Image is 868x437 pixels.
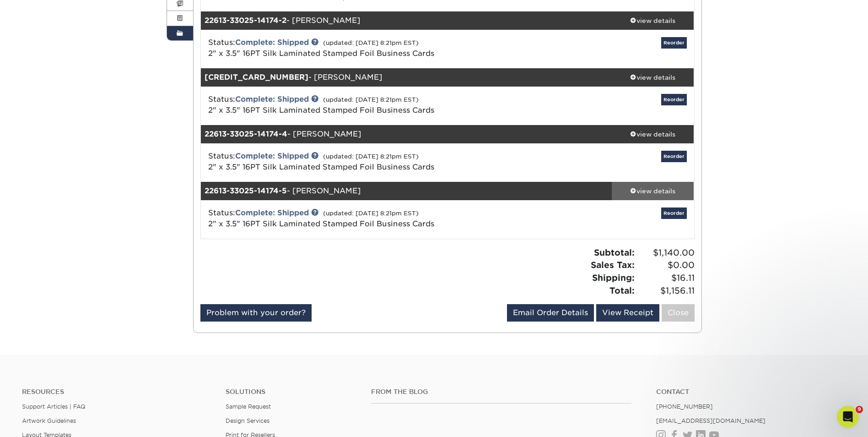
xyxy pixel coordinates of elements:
[58,367,65,374] button: Start recording
[7,53,307,214] div: Erica says…
[15,180,169,188] i: You will receive a copy of this message by email
[15,58,253,67] div: PROOFS READY: Primoprint Order 25827-35777-14174
[15,108,253,135] div: At your convenience, please return to and log in to your account. From there, go to Account > Act...
[15,196,86,202] div: [PERSON_NAME] • [DATE]
[208,106,434,115] a: 2" x 3.5" 16PT Silk Laminated Stamped Foil Business Cards
[612,73,694,82] div: view details
[275,4,292,21] button: Home
[205,130,287,138] strong: 22613-33025-14174-4
[662,304,695,322] a: Close
[507,304,594,322] a: Email Order Details
[44,5,104,11] h1: [PERSON_NAME]
[661,37,687,49] a: Reorder
[15,153,253,189] div: Once approved, the order will be submitted to production shortly. Please let us know if you have ...
[26,5,41,20] img: Profile image for Erica
[22,403,86,410] a: Support Articles | FAQ
[594,247,635,257] strong: Subtotal:
[288,363,303,378] button: Send a message…
[205,73,308,82] strong: [CREDIT_CARD_NUMBER]
[637,246,695,259] span: $1,140.00
[656,403,713,410] a: [PHONE_NUMBER]
[44,11,91,21] p: Active 30m ago
[201,125,612,143] div: - [PERSON_NAME]
[43,367,51,374] button: Upload attachment
[612,68,694,87] a: view details
[323,96,419,103] small: (updated: [DATE] 8:21pm EST)
[292,4,309,20] div: Close
[323,210,419,217] small: (updated: [DATE] 8:21pm EST)
[201,151,529,173] div: Status:
[29,367,36,374] button: Gif picker
[6,4,23,21] button: go back
[15,72,253,90] div: Thank you for placing your print order with Primoprint. Unfortunately, we have not yet received y...
[596,304,659,322] a: View Receipt
[14,367,22,374] button: Emoji picker
[205,16,286,25] strong: 22613-33025-14174-2
[661,151,687,162] a: Reorder
[201,208,529,229] div: Status:
[226,388,357,396] h4: Solutions
[856,406,863,413] span: 9
[591,260,635,270] strong: Sales Tax:
[200,304,312,322] a: Problem with your order?
[612,130,694,139] div: view details
[612,16,694,25] div: view details
[371,388,631,396] h4: From the Blog
[201,182,612,200] div: - [PERSON_NAME]
[208,49,434,58] a: 2" x 3.5" 16PT Silk Laminated Stamped Foil Business Cards
[661,94,687,105] a: Reorder
[612,125,694,143] a: view details
[201,11,612,30] div: - [PERSON_NAME]
[235,95,309,104] a: Complete: Shipped
[661,208,687,219] a: Reorder
[656,388,846,396] a: Contact
[208,219,434,228] a: 2" x 3.5" 16PT Silk Laminated Stamped Foil Business Cards
[226,417,270,424] a: Design Services
[235,38,309,47] a: Complete: Shipped
[837,406,859,428] iframe: Intercom live chat
[592,273,635,283] strong: Shipping:
[226,403,271,410] a: Sample Request
[201,37,529,59] div: Status:
[208,163,434,171] a: 2" x 3.5" 16PT Silk Laminated Stamped Foil Business Cards
[612,11,694,30] a: view details
[8,348,307,363] textarea: Message…
[612,182,694,200] a: view details
[637,284,695,297] span: $1,156.11
[201,68,612,87] div: - [PERSON_NAME]
[609,285,635,295] strong: Total:
[323,153,419,160] small: (updated: [DATE] 8:21pm EST)
[656,417,766,424] a: [EMAIL_ADDRESS][DOMAIN_NAME]
[235,208,309,217] a: Complete: Shipped
[201,94,529,116] div: Status:
[7,53,260,194] div: PROOFS READY: Primoprint Order 25827-35777-14174Thank you for placing your print order with Primo...
[22,388,212,396] h4: Resources
[135,108,189,115] a: [DOMAIN_NAME]
[637,272,695,284] span: $16.11
[637,259,695,272] span: $0.00
[323,39,419,46] small: (updated: [DATE] 8:21pm EST)
[205,186,287,195] strong: 22613-33025-14174-5
[235,152,309,160] a: Complete: Shipped
[612,186,694,196] div: view details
